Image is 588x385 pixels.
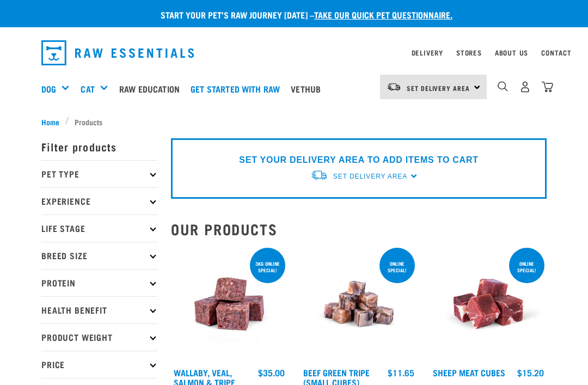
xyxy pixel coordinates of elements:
[41,269,158,296] p: Protein
[171,221,547,237] h2: Our Products
[41,215,158,242] p: Life Stage
[379,255,415,278] div: ONLINE SPECIAL!
[303,370,370,384] a: Beef Green Tripe (Small Cubes)
[301,246,417,362] img: Beef Tripe Bites 1634
[250,255,285,278] div: 3kg online special!
[41,187,158,215] p: Experience
[519,81,531,93] img: user.png
[41,160,158,187] p: Pet Type
[541,51,572,54] a: Contact
[387,82,401,92] img: van-moving.png
[314,12,452,17] a: take our quick pet questionnaire.
[117,67,188,111] a: Raw Education
[407,86,470,90] span: Set Delivery Area
[41,40,194,65] img: Raw Essentials Logo
[517,368,544,377] div: $15.20
[41,116,59,127] span: Home
[41,116,65,127] a: Home
[310,169,328,181] img: van-moving.png
[456,51,482,54] a: Stores
[41,351,158,378] p: Price
[433,370,505,375] a: Sheep Meat Cubes
[41,133,158,160] p: Filter products
[41,82,56,95] a: Dog
[41,323,158,351] p: Product Weight
[288,67,329,111] a: Vethub
[33,36,555,70] nav: dropdown navigation
[430,246,547,362] img: Sheep Meat
[41,242,158,269] p: Breed Size
[388,368,414,377] div: $11.65
[495,51,528,54] a: About Us
[333,173,407,180] span: Set Delivery Area
[498,81,508,91] img: home-icon-1@2x.png
[509,255,544,278] div: ONLINE SPECIAL!
[258,368,285,377] div: $35.00
[174,370,235,384] a: Wallaby, Veal, Salmon & Tripe
[41,296,158,323] p: Health Benefit
[412,51,443,54] a: Delivery
[171,246,287,362] img: Wallaby Veal Salmon Tripe 1642
[41,116,547,127] nav: breadcrumbs
[542,81,553,93] img: home-icon@2x.png
[188,67,288,111] a: Get started with Raw
[239,154,478,167] p: SET YOUR DELIVERY AREA TO ADD ITEMS TO CART
[81,82,94,95] a: Cat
